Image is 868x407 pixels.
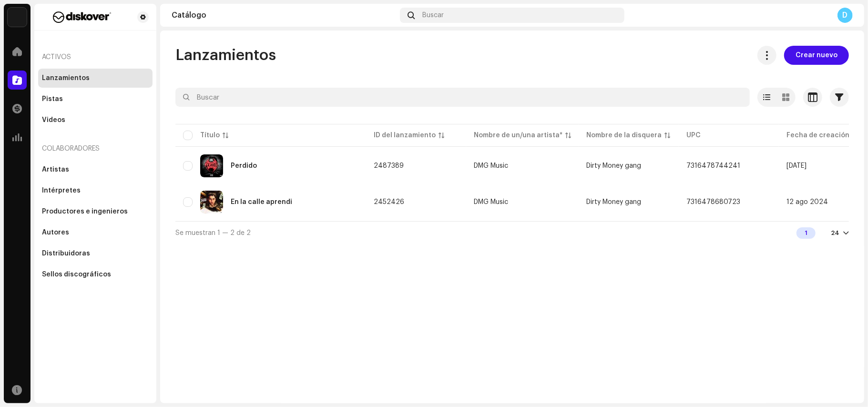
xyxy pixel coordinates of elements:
[374,131,436,140] div: ID del lanzamiento
[175,46,276,65] span: Lanzamientos
[422,11,444,19] span: Buscar
[474,131,562,140] div: Nombre de un/una artista*
[42,166,69,173] div: Artistas
[42,11,122,23] img: f29a3560-dd48-4e38-b32b-c7dc0a486f0f
[474,199,508,205] div: DMG Music
[374,199,404,205] span: 2452426
[38,160,153,179] re-m-nav-item: Artistas
[42,95,63,103] div: Pistas
[8,8,27,27] img: 297a105e-aa6c-4183-9ff4-27133c00f2e2
[42,208,128,215] div: Productores e ingenieros
[38,137,153,160] re-a-nav-header: Colaboradores
[586,163,641,169] span: Dirty Money gang
[200,191,223,214] img: 2190b177-dd8c-411e-b0fb-34e0736daaee
[586,199,641,205] span: Dirty Money gang
[474,199,571,205] span: DMG Music
[837,8,853,23] div: D
[797,227,816,239] div: 1
[42,229,69,236] div: Autores
[42,116,65,124] div: Videos
[38,265,153,284] re-m-nav-item: Sellos discográficos
[374,163,404,169] span: 2487389
[200,131,220,140] div: Título
[686,199,740,205] span: 7316478680723
[42,250,90,257] div: Distribuidoras
[175,230,251,236] span: Se muestran 1 — 2 de 2
[38,244,153,263] re-m-nav-item: Distribuidoras
[42,271,111,278] div: Sellos discográficos
[786,163,807,169] span: 12 sept 2024
[231,163,257,169] div: Perdido
[38,69,153,88] re-m-nav-item: Lanzamientos
[831,229,839,237] div: 24
[474,163,508,169] div: DMG Music
[38,90,153,109] re-m-nav-item: Pistas
[42,74,90,82] div: Lanzamientos
[474,163,571,169] span: DMG Music
[38,111,153,130] re-m-nav-item: Videos
[38,223,153,242] re-m-nav-item: Autores
[686,163,740,169] span: 7316478744241
[200,154,223,177] img: a2cb273e-2800-482f-9427-b501936fd305
[38,46,153,69] re-a-nav-header: Activos
[786,131,849,140] div: Fecha de creación
[586,131,662,140] div: Nombre de la disquera
[38,202,153,221] re-m-nav-item: Productores e ingenieros
[786,199,828,205] span: 12 ago 2024
[42,187,81,194] div: Intérpretes
[38,181,153,200] re-m-nav-item: Intérpretes
[784,46,849,65] button: Crear nuevo
[796,46,837,65] span: Crear nuevo
[231,199,292,205] div: En la calle aprendi
[172,11,396,19] div: Catálogo
[175,88,750,107] input: Buscar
